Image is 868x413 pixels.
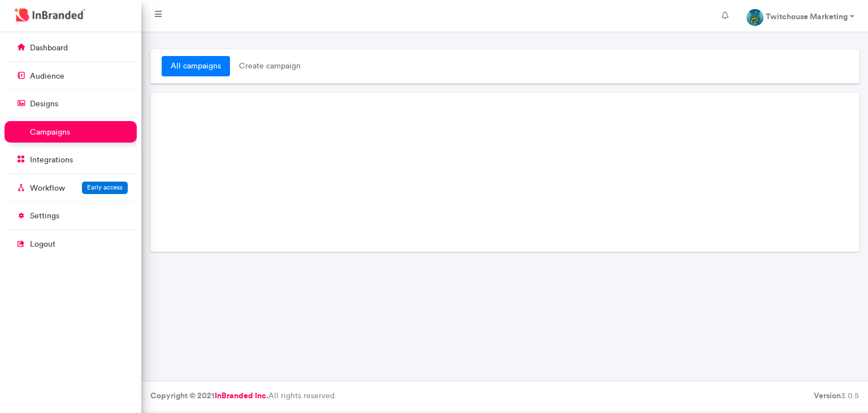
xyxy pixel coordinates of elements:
img: profile dp [747,9,763,26]
p: dashboard [30,42,68,54]
a: settings [5,205,137,226]
a: WorkflowEarly access [5,177,137,199]
a: audience [5,65,137,87]
p: audience [30,71,64,82]
footer: All rights reserved. [141,381,868,411]
b: Version [814,390,841,401]
span: create campaign [230,56,310,76]
a: designs [5,93,137,114]
span: Early access [87,183,123,191]
p: settings [30,210,59,222]
p: integrations [30,154,73,166]
a: all campaigns [162,56,230,76]
a: campaigns [5,121,137,143]
a: integrations [5,149,137,170]
img: InBranded Logo [12,6,88,24]
p: Workflow [30,183,65,194]
p: designs [30,98,58,110]
a: dashboard [5,37,137,58]
p: logout [30,239,55,250]
p: campaigns [30,127,70,138]
div: 3.0.5 [814,390,859,402]
a: InBranded Inc [215,390,266,401]
strong: Twitchouse Marketing [766,11,848,21]
strong: Copyright © 2021 . [150,390,268,401]
a: Twitchouse Marketing [737,5,863,27]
